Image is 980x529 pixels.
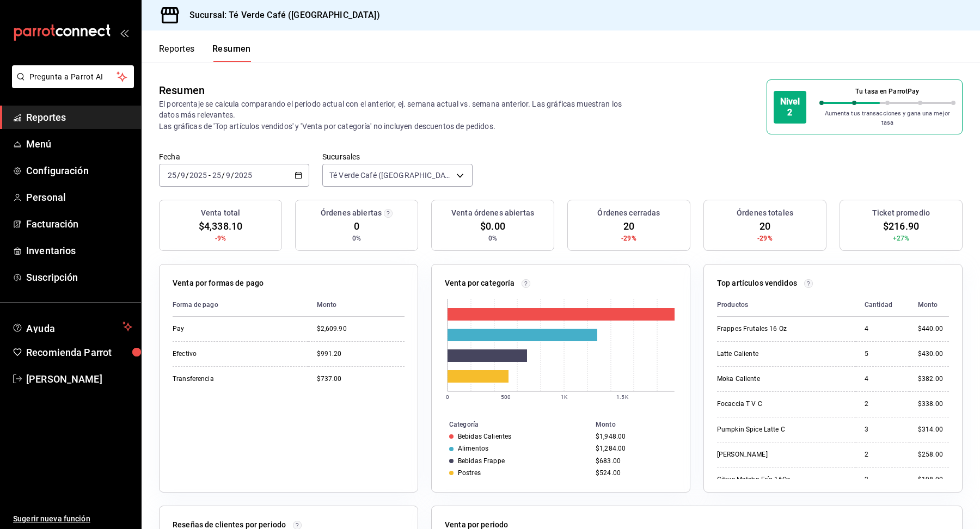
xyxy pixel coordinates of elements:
[212,171,222,180] input: --
[317,374,405,384] div: $737.00
[26,345,132,360] span: Recomienda Parrot
[596,457,672,465] div: $683.00
[201,207,240,219] h3: Venta total
[159,153,309,161] label: Fecha
[774,91,806,124] div: Nivel 2
[26,137,132,151] span: Menú
[717,425,826,434] div: Pumpkin Spice Latte C
[893,233,910,243] span: +27%
[596,469,672,477] div: $524.00
[865,450,901,459] div: 2
[13,513,132,525] span: Sugerir nueva función
[717,450,826,459] div: [PERSON_NAME]
[26,372,132,386] span: [PERSON_NAME]
[717,349,826,359] div: Latte Caliente
[918,425,949,434] div: $314.00
[865,324,901,334] div: 4
[199,219,242,233] span: $4,338.10
[865,374,901,384] div: 4
[212,44,251,62] button: Resumen
[717,475,826,484] div: Citrus Matcha Frío 16Oz
[26,163,132,178] span: Configuración
[173,278,264,289] p: Venta por formas de pago
[26,217,132,231] span: Facturación
[909,293,949,317] th: Monto
[159,99,628,131] p: El porcentaje se calcula comparando el período actual con el anterior, ej. semana actual vs. sema...
[623,219,634,233] span: 20
[321,207,382,219] h3: Órdenes abiertas
[717,374,826,384] div: Moka Caliente
[167,171,177,180] input: --
[209,171,211,180] span: -
[458,469,481,477] div: Postres
[317,324,405,334] div: $2,609.90
[819,109,956,127] p: Aumenta tus transacciones y gana una mejor tasa
[29,71,117,83] span: Pregunta a Parrot AI
[181,9,380,22] h3: Sucursal: Té Verde Café ([GEOGRAPHIC_DATA])
[26,243,132,258] span: Inventarios
[317,349,405,359] div: $991.20
[159,44,251,62] div: navigation tabs
[591,419,690,430] th: Monto
[596,433,672,440] div: $1,948.00
[458,445,488,452] div: Alimentos
[458,457,505,465] div: Bebidas Frappe
[189,171,207,180] input: ----
[865,349,901,359] div: 5
[173,349,281,359] div: Efectivo
[717,278,797,289] p: Top artículos vendidos
[234,171,253,180] input: ----
[759,219,770,233] span: 20
[865,425,901,434] div: 3
[445,278,515,289] p: Venta por categoría
[120,28,128,37] button: open_drawer_menu
[159,44,195,62] button: Reportes
[757,233,773,243] span: -29%
[865,475,901,484] div: 2
[616,394,628,400] text: 1.5K
[446,394,449,400] text: 0
[872,207,930,219] h3: Ticket promedio
[597,207,660,219] h3: Órdenes cerradas
[177,171,180,180] span: /
[322,153,473,161] label: Sucursales
[329,170,452,181] span: Té Verde Café ([GEOGRAPHIC_DATA])
[596,445,672,452] div: $1,284.00
[918,475,949,484] div: $198.00
[883,219,919,233] span: $216.90
[26,110,132,125] span: Reportes
[180,171,186,180] input: --
[458,433,511,440] div: Bebidas Calientes
[26,320,118,333] span: Ayuda
[354,219,359,233] span: 0
[856,293,909,317] th: Cantidad
[918,349,949,359] div: $430.00
[918,399,949,409] div: $338.00
[737,207,793,219] h3: Órdenes totales
[173,324,281,334] div: Pay
[480,219,505,233] span: $0.00
[173,293,308,317] th: Forma de pago
[717,293,856,317] th: Productos
[865,399,901,409] div: 2
[26,190,132,205] span: Personal
[186,171,189,180] span: /
[819,87,956,96] p: Tu tasa en ParrotPay
[451,207,534,219] h3: Venta órdenes abiertas
[918,324,949,334] div: $440.00
[488,233,497,243] span: 0%
[561,394,568,400] text: 1K
[173,374,281,384] div: Transferencia
[432,419,591,430] th: Categoría
[159,82,205,99] div: Resumen
[26,270,132,285] span: Suscripción
[231,171,234,180] span: /
[918,450,949,459] div: $258.00
[918,374,949,384] div: $382.00
[215,233,226,243] span: -9%
[222,171,225,180] span: /
[717,399,826,409] div: Focaccia T V C
[352,233,361,243] span: 0%
[12,65,134,88] button: Pregunta a Parrot AI
[8,79,134,90] a: Pregunta a Parrot AI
